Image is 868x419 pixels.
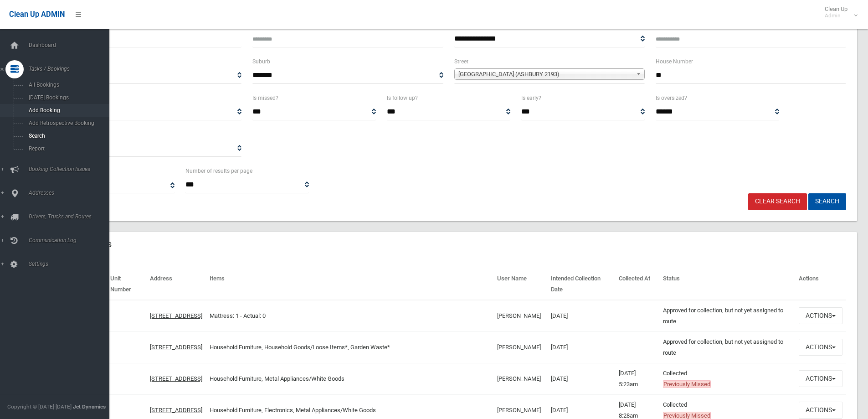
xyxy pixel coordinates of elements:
[26,42,116,48] span: Dashboard
[26,120,108,126] span: Add Retrospective Booking
[808,193,846,210] button: Search
[547,300,615,332] td: [DATE]
[206,331,494,363] td: Household Furniture, Household Goods/Loose Items*, Garden Waste*
[493,331,547,363] td: [PERSON_NAME]
[799,307,842,324] button: Actions
[820,5,857,19] span: Clean Up
[26,66,116,72] span: Tasks / Bookings
[825,12,847,19] small: Admin
[150,344,202,351] a: [STREET_ADDRESS]
[252,93,278,103] label: Is missed?
[150,407,202,414] a: [STREET_ADDRESS]
[615,363,659,394] td: [DATE] 5:23am
[26,166,116,172] span: Booking Collection Issues
[26,107,108,114] span: Add Booking
[454,57,468,67] label: Street
[659,363,795,394] td: Collected
[795,269,846,300] th: Actions
[26,145,108,152] span: Report
[7,403,72,410] span: Copyright © [DATE]-[DATE]
[146,269,206,300] th: Address
[659,269,795,300] th: Status
[799,370,842,387] button: Actions
[656,93,687,103] label: Is oversized?
[493,269,547,300] th: User Name
[493,300,547,332] td: [PERSON_NAME]
[547,269,615,300] th: Intended Collection Date
[185,166,252,176] label: Number of results per page
[26,213,116,220] span: Drivers, Trucks and Routes
[26,261,116,267] span: Settings
[26,190,116,196] span: Addresses
[748,193,807,210] a: Clear Search
[547,363,615,394] td: [DATE]
[9,10,65,19] span: Clean Up ADMIN
[663,380,711,388] span: Previously Missed
[547,331,615,363] td: [DATE]
[107,269,146,300] th: Unit Number
[656,57,693,67] label: House Number
[615,269,659,300] th: Collected At
[387,93,418,103] label: Is follow up?
[26,133,108,139] span: Search
[659,300,795,332] td: Approved for collection, but not yet assigned to route
[252,57,270,67] label: Suburb
[799,402,842,419] button: Actions
[521,93,541,103] label: Is early?
[206,363,494,394] td: Household Furniture, Metal Appliances/White Goods
[73,403,106,410] strong: Jet Dynamics
[26,82,108,88] span: All Bookings
[150,312,202,319] a: [STREET_ADDRESS]
[458,69,632,80] span: [GEOGRAPHIC_DATA] (ASHBURY 2193)
[150,375,202,382] a: [STREET_ADDRESS]
[799,339,842,356] button: Actions
[493,363,547,394] td: [PERSON_NAME]
[26,94,108,101] span: [DATE] Bookings
[206,300,494,332] td: Mattress: 1 - Actual: 0
[206,269,494,300] th: Items
[26,237,116,243] span: Communication Log
[659,331,795,363] td: Approved for collection, but not yet assigned to route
